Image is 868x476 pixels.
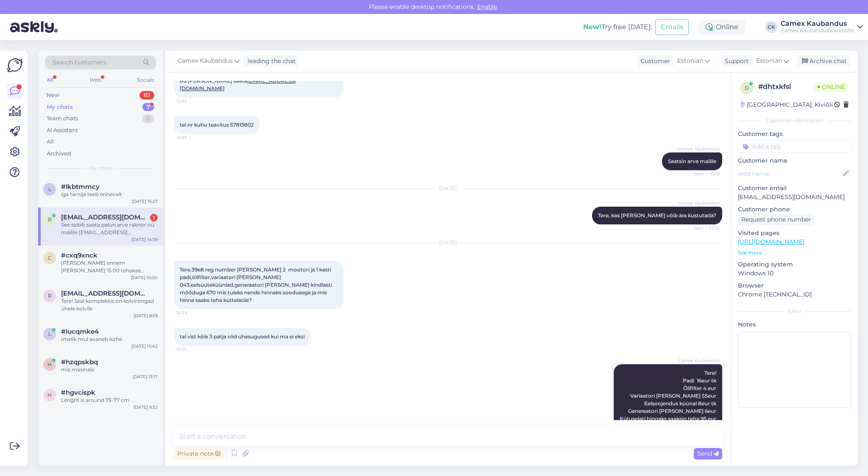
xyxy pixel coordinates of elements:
[738,214,815,225] div: Request phone number
[738,205,851,214] p: Customer phone
[758,82,814,92] div: # dhtxkfsl
[47,91,59,100] div: New
[53,58,106,67] span: Search customers
[738,184,851,193] p: Customer email
[738,249,851,257] p: See more ...
[88,75,103,86] div: Web
[174,448,224,459] div: Private note
[61,213,149,221] span: raknor@mail.ee
[678,146,720,152] span: Camex Kaubandus
[89,164,112,172] span: My chats
[61,259,158,274] div: [PERSON_NAME] ennem [PERSON_NAME] 15.00 tehakse tellimus ja tasutakse ,siis [PERSON_NAME] [PERSON...
[47,138,54,146] div: All
[61,335,158,343] div: Imelik mul avaneb kohe
[583,22,652,32] div: Try free [DATE]:
[678,357,720,364] span: Camex Kaubandus
[61,183,100,191] span: #lkbtmmcy
[178,56,233,66] span: Camex Kaubandus
[738,229,851,238] p: Visited pages
[738,290,851,299] p: Chrome [TECHNICAL_ID]
[142,103,154,111] div: 7
[176,346,208,352] span: 15:53
[583,23,601,31] b: New!
[47,126,78,135] div: AI Assistant
[738,260,851,269] p: Operating system
[738,117,851,125] div: Customer information
[475,3,500,11] span: Enable
[738,193,851,202] p: [EMAIL_ADDRESS][DOMAIN_NAME]
[738,156,851,165] p: Customer name
[61,290,149,297] span: ryytlipoig22@gmail.com
[176,310,208,316] span: 14:39
[180,333,305,340] span: tal vist kõik 3 patja olid ühesugused kui ma ei eksi
[688,171,720,177] span: Seen ✓ 15:19
[47,149,71,158] div: Archived
[48,331,51,337] span: l
[48,186,51,192] span: l
[134,313,158,319] div: [DATE] 8:59
[47,392,52,398] span: h
[61,358,98,366] span: #hzqpskbq
[738,320,851,329] p: Notes
[47,103,73,111] div: My chats
[781,27,854,34] div: Camex Kaubandus's website
[150,214,158,221] div: 1
[131,343,158,349] div: [DATE] 15:42
[61,252,97,259] span: #cxq9xnck
[48,255,52,261] span: c
[176,134,208,141] span: 14:53
[61,191,158,198] div: iga tarnija teeb erinevalt
[756,56,782,66] span: Estonian
[45,75,55,86] div: All
[180,266,333,303] span: Tere.39e8 reg number [PERSON_NAME] 2 mootori ja 1 kasti padi,õlifilter,variaatori [PERSON_NAME] 0...
[180,122,254,128] span: tel nr kuhu teavitus 57813802
[176,98,208,104] span: 14:53
[738,140,851,153] input: Add a tag
[797,55,850,67] div: Archive chat
[699,19,745,35] div: Online
[61,366,158,374] div: mis masinale
[738,281,851,290] p: Browser
[61,396,158,404] div: Lenght is around 75-77 cm
[721,57,749,66] div: Support
[244,57,296,66] div: leading the chat
[738,238,804,246] a: [URL][DOMAIN_NAME]
[740,100,833,109] div: [GEOGRAPHIC_DATA], Kiviõli
[131,274,158,281] div: [DATE] 10:50
[174,185,722,192] div: [DATE]
[637,57,670,66] div: Customer
[668,158,716,164] span: Saatsin arve mailile
[678,200,720,206] span: Camex Kaubandus
[132,198,158,205] div: [DATE] 15:27
[48,216,52,223] span: r
[61,389,95,396] span: #hgvcispk
[781,20,854,27] div: Camex Kaubandus
[135,75,156,86] div: Socials
[61,297,158,313] div: Tere! Seal komplektis on kolvirõngad ühele kolvile
[133,374,158,380] div: [DATE] 13:17
[738,169,841,178] input: Add name
[781,20,863,34] a: Camex KaubandusCamex Kaubandus's website
[655,19,689,35] button: Emails
[738,269,851,278] p: Windows 10
[7,57,23,73] img: Askly Logo
[174,239,722,246] div: [DATE]
[677,56,703,66] span: Estonian
[61,328,99,335] span: #lucqmke4
[139,91,154,100] div: 83
[131,236,158,243] div: [DATE] 14:39
[814,82,849,91] span: Online
[738,130,851,138] p: Customer tags
[745,85,749,91] span: d
[61,221,158,236] div: See sobib saata palun arve raknor oü mailile [EMAIL_ADDRESS][DOMAIN_NAME] makse tähtajaks võib pa...
[47,361,52,368] span: h
[48,293,52,299] span: r
[688,225,720,231] span: Seen ✓ 14:41
[738,307,851,315] div: Extra
[697,450,719,457] span: Send
[620,370,716,422] span: Tere! Padi 16eur tk Õlifilter 4 eur Variaatori [PERSON_NAME] 55eur Eelsoojendus küünal 8eur tk Ge...
[142,114,154,123] div: 0
[598,212,716,219] span: Tere, kas [PERSON_NAME] võib ära kustutada?
[47,114,78,123] div: Team chats
[765,21,777,33] div: CK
